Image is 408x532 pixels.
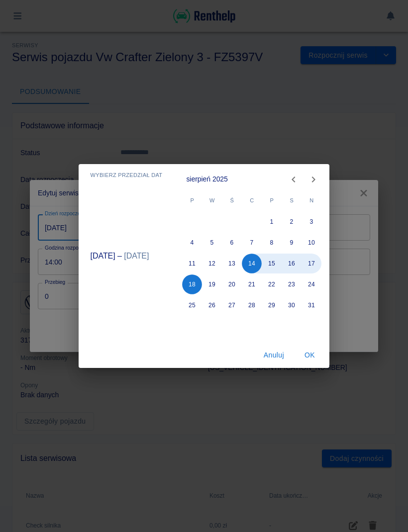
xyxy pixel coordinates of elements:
button: 26 [203,295,222,315]
button: 10 [302,233,322,253]
button: 15 [262,254,282,273]
span: środa [223,191,241,211]
button: 25 [183,295,203,315]
button: Anuluj [258,346,290,364]
h5: – [115,251,124,261]
button: [DATE] [91,251,115,261]
span: wtorek [203,191,221,211]
button: 19 [203,274,222,294]
button: 12 [203,254,222,273]
button: 4 [183,233,203,253]
button: 27 [222,295,242,315]
button: 31 [302,295,322,315]
button: 5 [203,233,222,253]
button: 29 [262,295,282,315]
button: 24 [302,274,322,294]
span: niedziela [303,191,320,211]
button: [DATE] [124,251,149,261]
button: Next month [304,170,323,189]
button: OK [294,346,325,364]
button: 7 [242,233,262,253]
button: 20 [222,274,242,294]
button: 18 [183,274,203,294]
button: 21 [242,274,262,294]
button: 16 [282,254,302,273]
button: 8 [262,233,282,253]
button: 17 [302,254,322,273]
span: sobota [283,191,301,211]
span: poniedziałek [183,191,201,211]
span: piątek [263,191,281,211]
span: Wybierz przedział dat [91,172,163,178]
button: Previous month [284,170,304,189]
button: 1 [262,212,282,232]
button: 30 [282,295,302,315]
button: 2 [282,212,302,232]
button: 22 [262,274,282,294]
button: 13 [222,254,242,273]
button: 3 [302,212,322,232]
button: 23 [282,274,302,294]
button: 9 [282,233,302,253]
button: 11 [183,254,203,273]
button: 14 [242,254,262,273]
button: 6 [222,233,242,253]
div: sierpień 2025 [186,174,227,184]
button: 28 [242,295,262,315]
span: czwartek [243,191,261,211]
